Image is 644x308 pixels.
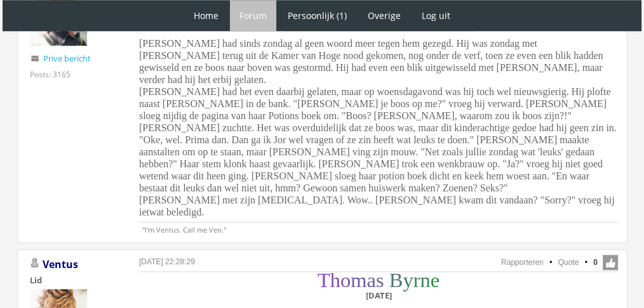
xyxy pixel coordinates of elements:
a: Quote [558,258,579,267]
span: m [351,269,366,292]
span: 0 [593,257,598,268]
span: [PERSON_NAME] had sinds zondag al geen woord meer tegen hem gezegd. Hij was zondag met [PERSON_NA... [139,38,617,217]
span: T [318,269,330,292]
span: r [413,269,420,292]
span: n [420,269,431,292]
p: "I'm Ventus. Call me Ven." [139,222,618,234]
a: Prive bericht [43,53,91,64]
span: B [389,269,403,292]
span: y [403,269,413,292]
span: o [340,269,351,292]
a: [DATE] 22:28:29 [139,257,195,266]
div: Lid [30,274,119,286]
b: [DATE] [366,290,392,301]
span: a [367,269,376,292]
span: s [376,269,384,292]
a: Ventus [43,257,78,271]
img: Gebruiker is offline [30,258,40,268]
span: e [431,269,439,292]
div: Posts: 3165 [30,69,70,80]
span: h [330,269,340,292]
a: Rapporteren [501,258,544,267]
span: Like deze post [603,255,618,270]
